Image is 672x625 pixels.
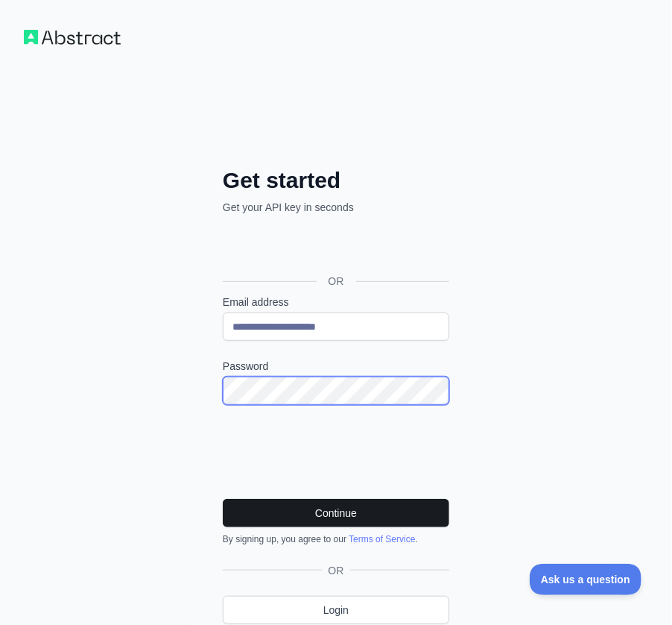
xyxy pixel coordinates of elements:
[223,533,449,545] div: By signing up, you agree to our .
[215,231,454,264] iframe: Przycisk Zaloguj się przez Google
[223,596,449,624] a: Login
[349,534,415,544] a: Terms of Service
[223,295,449,310] label: Email address
[223,499,449,527] button: Continue
[323,563,350,578] span: OR
[317,274,356,289] span: OR
[223,423,449,481] iframe: reCAPTCHA
[24,30,121,45] img: Workflow
[223,200,449,215] p: Get your API key in seconds
[223,359,449,374] label: Password
[223,167,449,194] h2: Get started
[530,564,642,595] iframe: Toggle Customer Support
